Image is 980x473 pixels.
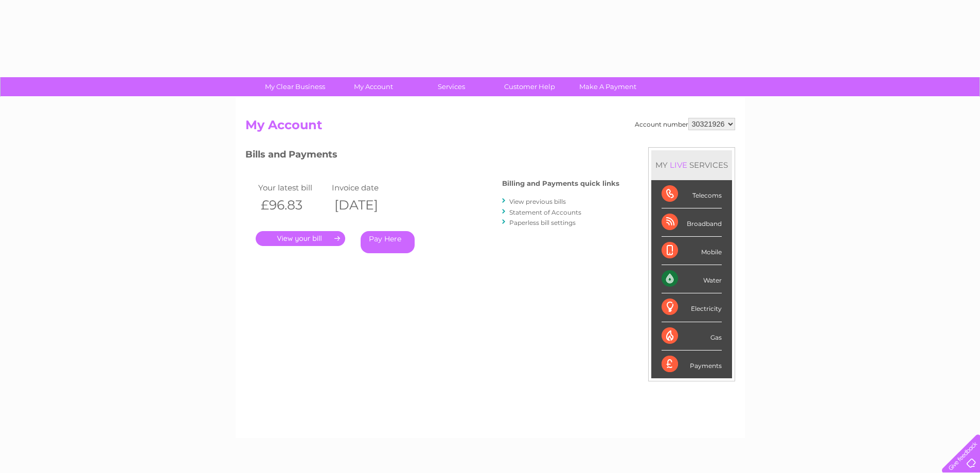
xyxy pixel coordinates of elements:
div: Electricity [662,293,722,322]
h4: Billing and Payments quick links [502,180,619,187]
th: [DATE] [329,195,403,216]
div: Account number [635,118,735,130]
h3: Bills and Payments [245,147,619,165]
a: Services [409,77,494,96]
div: Payments [662,351,722,378]
div: MY SERVICES [651,150,732,180]
div: LIVE [668,160,689,170]
div: Water [662,265,722,293]
div: Gas [662,322,722,351]
a: Customer Help [487,77,572,96]
th: £96.83 [256,195,330,216]
a: Make A Payment [565,77,650,96]
div: Mobile [662,237,722,265]
td: Invoice date [329,181,403,195]
div: Telecoms [662,180,722,208]
a: Paperless bill settings [509,219,576,226]
a: . [256,231,345,246]
h2: My Account [245,118,735,137]
a: My Account [331,77,416,96]
a: Statement of Accounts [509,208,581,216]
a: View previous bills [509,198,566,205]
a: My Clear Business [253,77,337,96]
div: Broadband [662,208,722,237]
a: Pay Here [361,231,415,253]
td: Your latest bill [256,181,330,195]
